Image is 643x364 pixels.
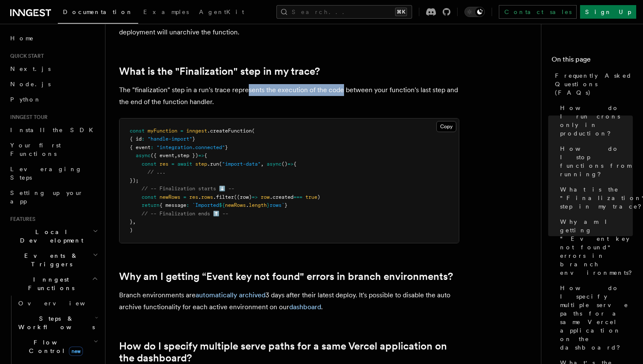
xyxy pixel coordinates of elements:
span: : [142,136,145,142]
a: Examples [138,3,194,23]
span: { id [130,136,142,142]
span: Node.js [10,81,51,87]
span: => [198,152,204,158]
span: const [142,194,156,200]
span: Inngest Functions [7,275,92,292]
span: inngest [186,128,207,134]
a: automatically archived [196,291,265,299]
span: Inngest tour [7,114,48,121]
span: Frequently Asked Questions (FAQs) [555,71,633,97]
a: Sign Up [580,5,636,19]
span: rows` [270,202,285,208]
span: Events & Triggers [7,251,93,268]
span: , [174,152,177,158]
a: Next.js [7,61,100,76]
p: The "finalization" step in a run's trace represents the execution of the code between your functi... [119,84,459,108]
span: Flow Control [15,338,94,355]
span: Next.js [10,65,51,72]
span: = [180,128,183,134]
span: res [189,194,198,200]
kbd: ⌘K [395,8,407,16]
button: Local Development [7,224,100,248]
span: , [261,161,264,167]
a: How do I stop functions from running? [557,141,633,182]
span: ((row) [234,194,252,200]
span: await [177,161,192,167]
span: === [293,194,302,200]
h4: On this page [552,54,633,68]
a: Node.js [7,76,100,92]
a: Why am I getting “Event key not found" errors in branch environments? [557,214,633,280]
span: step }) [177,152,198,158]
span: Install the SDK [10,127,98,133]
span: true [305,194,317,200]
span: } [225,144,228,150]
span: Examples [143,8,189,15]
span: async [136,152,151,158]
span: new [69,347,83,356]
a: Leveraging Steps [7,161,100,185]
span: } [130,219,133,225]
span: .created [270,194,293,200]
span: Documentation [63,8,133,15]
button: Events & Triggers [7,248,100,272]
span: `Imported [192,202,219,208]
span: { event [130,144,151,150]
a: Install the SDK [7,122,100,138]
span: "handle-import" [148,136,192,142]
a: Frequently Asked Questions (FAQs) [552,68,633,100]
span: { [293,161,296,167]
a: dashboard [289,303,321,311]
a: What is the "Finalization" step in my trace? [119,65,320,77]
span: Local Development [7,228,93,245]
span: return [142,202,159,208]
a: AgentKit [194,3,249,23]
span: // -- Finalization ends ⬆️ -- [142,211,228,217]
span: = [183,194,186,200]
p: Branch environments are 3 days after their latest deploy. It's possible to disable the auto archi... [119,289,459,313]
span: How do I stop functions from running? [560,144,633,178]
span: Quick start [7,53,44,59]
a: Python [7,92,100,107]
span: rows [201,194,213,200]
a: How do I specify multiple serve paths for a same Vercel application on the dashboard? [119,340,459,364]
span: { message [159,202,186,208]
a: Contact sales [499,5,577,19]
span: Your first Functions [10,142,61,157]
a: Your first Functions [7,138,100,161]
button: Inngest Functions [7,272,100,296]
span: // -- Finalization starts ⬇️ -- [142,186,234,192]
span: Leveraging Steps [10,166,82,181]
button: Copy [436,121,456,132]
span: } [267,202,270,208]
span: = [171,161,174,167]
span: "import-data" [222,161,261,167]
span: res [159,161,168,167]
span: => [252,194,258,200]
span: } [192,136,195,142]
span: : [186,202,189,208]
button: Flow Controlnew [15,335,100,358]
span: Why am I getting “Event key not found" errors in branch environments? [560,217,638,277]
span: ) [130,227,133,233]
span: . [198,194,201,200]
a: How do I run crons only in production? [557,100,633,141]
span: ${ [219,202,225,208]
span: ({ event [151,152,174,158]
span: () [282,161,287,167]
span: , [133,219,136,225]
span: newRows [225,202,246,208]
span: .createFunction [207,128,252,134]
span: async [267,161,282,167]
button: Steps & Workflows [15,311,100,335]
button: Search...⌘K [276,5,412,19]
span: Steps & Workflows [15,314,95,331]
span: How do I specify multiple serve paths for a same Vercel application on the dashboard? [560,284,633,352]
span: ) [317,194,320,200]
a: Why am I getting “Event key not found" errors in branch environments? [119,271,453,282]
span: Overview [18,300,106,307]
span: . [246,202,249,208]
span: // ... [148,169,165,175]
span: "integration.connected" [156,144,225,150]
span: ( [219,161,222,167]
